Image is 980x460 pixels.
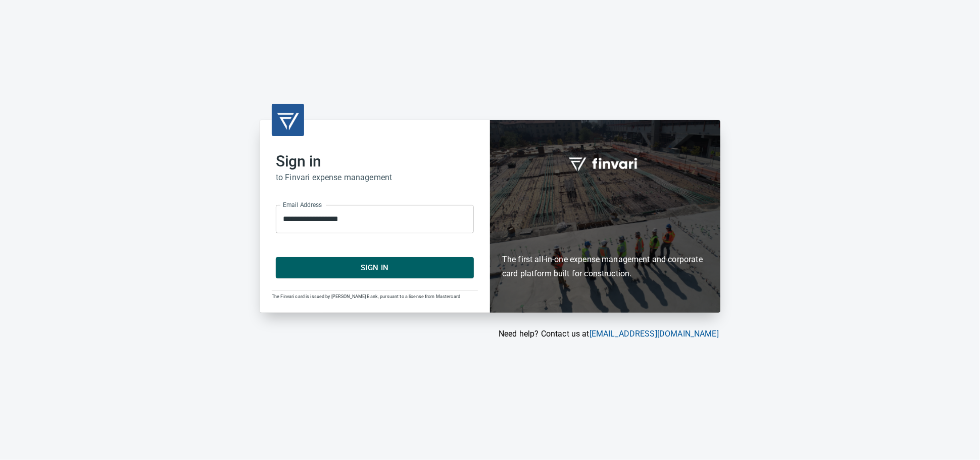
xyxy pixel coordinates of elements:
p: Need help? Contact us at [260,328,719,340]
h6: to Finvari expense management [276,171,474,185]
img: fullword_logo_white.png [567,152,643,175]
span: The Finvari card is issued by [PERSON_NAME] Bank, pursuant to a license from Mastercard [272,294,460,299]
h2: Sign in [276,152,474,171]
h6: The first all-in-one expense management and corporate card platform built for construction. [502,194,708,281]
img: transparent_logo.png [276,108,300,132]
button: Sign In [276,257,474,278]
a: [EMAIL_ADDRESS][DOMAIN_NAME] [590,329,719,339]
span: Sign In [287,261,463,274]
div: Finvari [490,120,720,313]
